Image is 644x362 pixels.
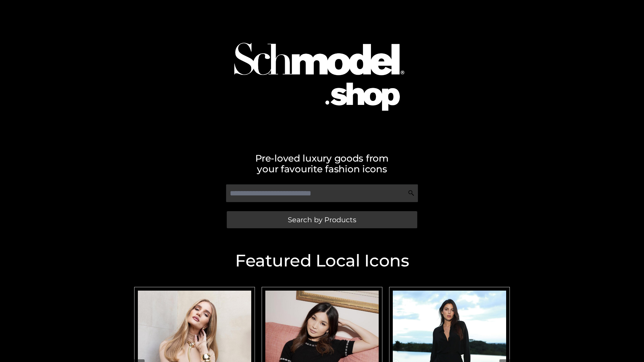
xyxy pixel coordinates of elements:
h2: Pre-loved luxury goods from your favourite fashion icons [131,153,513,174]
span: Search by Products [288,216,356,223]
h2: Featured Local Icons​ [131,252,513,269]
a: Search by Products [227,211,417,228]
img: Search Icon [408,190,415,196]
